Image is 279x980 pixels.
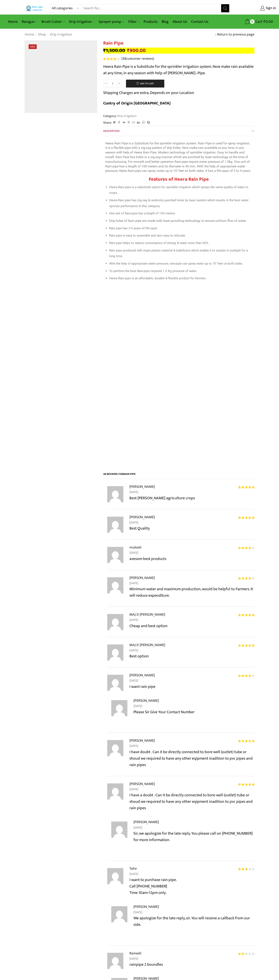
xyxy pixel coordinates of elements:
[129,738,155,743] strong: [PERSON_NAME]
[109,185,248,195] span: Heera Rain pipe is a substitute option for sprinkler irrigation which sprays the same quality of ...
[129,490,254,495] time: [DATE]
[109,218,252,224] li: Drip holes of Rain pipe are made with laser punching technology to ensure uniform flow of water.
[109,249,248,258] span: Rain pipe produced with virgin plastic material & stabilizers which enable it to sustain in sunli...
[109,212,176,215] span: One unit of Rain-pipe has a length of 100 meters.
[103,57,120,60] span: 38
[238,644,254,647] span: Rated out of 5
[129,550,254,556] time: [DATE]
[109,269,197,273] span: To perform the best Rain-pipe required 1.5 Kg pressure of water.
[133,904,159,910] strong: [PERSON_NAME]
[129,872,254,877] time: [DATE]
[129,787,254,792] time: [DATE]
[238,546,254,549] div: Rated 4 out of 5
[133,819,159,825] strong: [PERSON_NAME]
[238,644,254,647] div: Rated 5 out of 5
[149,175,209,183] span: Features of Heera Rain Pipe
[81,4,221,12] input: Search for...
[238,516,254,519] span: Rated out of 5
[133,698,159,704] strong: [PERSON_NAME]
[103,472,254,479] h2: 38 reviews for
[129,653,254,659] p: Best option
[129,866,137,872] strong: Tahir
[250,19,254,24] span: 0
[20,17,40,26] a: Raingun
[238,783,254,786] span: Rated out of 5
[129,556,254,562] p: avesom best products
[129,617,254,623] time: [DATE]
[265,6,276,11] span: Sign in
[105,141,251,173] span: Heera Rain Pipe is a Substitute for the sprinkler irrigation system. Rain Pipe is used for spray ...
[238,486,254,489] div: Rated 5 out of 5
[103,114,137,118] span: Category:
[129,648,254,653] time: [DATE]
[123,472,135,476] span: Rain Pipe
[129,642,165,648] strong: MAJ D [PERSON_NAME]
[238,577,251,580] span: Rated out of 5
[217,32,254,37] a: Return to previous page
[238,952,245,955] span: Rated out of 5
[127,46,146,55] bdi: 900.00
[109,241,209,245] span: Rain pipe helps to reduce consumption of energy & water more than 50%.
[50,32,72,37] a: Drip Irrigation
[38,32,46,37] a: Shop
[40,17,67,26] a: Brush Cutter
[109,262,243,265] span: With the help of appropriate water pressure, rain-pipe can spray water up to 10′ feet on both sides.
[25,32,72,37] nav: Breadcrumb
[109,234,186,237] span: Rain pipe is easy to assemble and also easy to relocate.
[103,57,120,60] div: Rated 4.13 out of 5
[129,514,155,520] strong: [PERSON_NAME]
[108,80,117,87] input: Product quantity
[129,781,155,787] strong: [PERSON_NAME]
[129,672,155,678] strong: [PERSON_NAME]
[103,40,254,46] h1: Rain Pipe
[121,56,154,62] a: (38customer reviews)
[142,17,160,26] a: Products
[129,544,142,550] strong: mukesh
[263,19,265,25] span: ₹
[133,825,254,830] time: [DATE]
[238,516,254,519] div: Rated 5 out of 5
[103,63,254,76] span: Heera Rain Pipe is a Substitute for the sprinkler irrigation system. Now make rain available at a...
[238,486,254,489] span: Rated out of 5
[29,44,37,49] span: Sale
[127,46,130,55] span: ₹
[67,17,97,26] a: Drip Irrigation
[103,126,254,136] a: Description
[129,484,155,490] strong: [PERSON_NAME]
[160,17,171,26] a: Blog
[238,740,254,742] span: Rated out of 5
[238,868,248,871] span: Rated out of 5
[103,90,194,96] p: Shipping Charges are extra, Depends on your Location
[109,276,206,280] span: Heera Rain pipe is an affordable, durable & flexible product for farmers.
[133,915,254,928] p: We apologize for the late reply, sir. You will receive a callback from our side.
[254,19,262,24] span: Cart
[129,525,254,532] p: Best Quality
[129,678,254,683] time: [DATE]
[129,520,254,525] time: [DATE]
[103,46,106,55] span: ₹
[129,586,254,599] p: Minimum water and maximum production, would be helpful to Farmers. It will reduce expenditure.
[129,743,254,749] time: [DATE]
[171,17,189,26] a: About Us
[6,17,20,26] a: Home
[117,113,137,119] a: Drip Irrigation
[122,56,126,62] span: 38
[103,120,112,125] span: Share:
[238,614,254,616] div: Rated 5 out of 5
[189,17,210,26] a: Contact Us
[238,577,254,580] div: Rated 4 out of 5
[103,100,171,107] b: Cuntry of Origin [GEOGRAPHIC_DATA]
[238,546,251,549] span: Rated out of 5
[129,961,254,968] p: rainpipe 2 boundles
[233,18,273,25] a: 0 Cart ₹0.00
[25,32,34,37] a: Home
[238,868,254,871] div: Rated 3 out of 5
[103,57,117,60] span: Rated out of 5 based on customer ratings
[129,623,254,629] p: Cheap and best option
[133,830,254,843] p: Sir, we apologize for the late reply. You please call on [PHONE_NUMBER] for more information.
[221,4,229,12] button: Search button
[133,910,254,915] time: [DATE]
[109,226,158,230] span: Rain pipe has 3-4 years of life span.
[129,950,142,956] strong: Ramesh
[133,709,254,715] p: Please Sir Give Your Contact Number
